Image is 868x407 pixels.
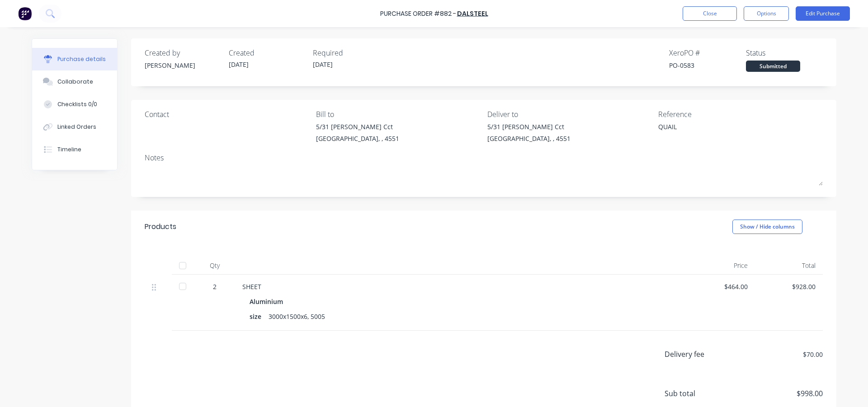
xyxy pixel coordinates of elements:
[687,257,755,275] div: Price
[316,134,399,143] div: [GEOGRAPHIC_DATA], , 4551
[669,47,746,58] div: Xero PO #
[732,388,823,399] span: $998.00
[32,93,117,116] button: Checklists 0/0
[316,122,399,131] div: 5/31 [PERSON_NAME] Cct
[665,388,732,399] span: Sub total
[145,221,176,232] div: Products
[316,109,481,120] div: Bill to
[732,350,823,359] div: $70.00
[145,109,309,120] div: Contact
[487,122,571,131] div: 5/31 [PERSON_NAME] Cct
[145,152,823,163] div: Notes
[694,282,748,291] div: $464.00
[669,61,746,70] div: PO-0583
[762,282,816,291] div: $928.00
[57,123,96,131] div: Linked Orders
[658,122,771,142] textarea: QUAIL
[250,310,269,323] div: size
[487,109,652,120] div: Deliver to
[487,134,571,143] div: [GEOGRAPHIC_DATA], , 4551
[229,47,306,58] div: Created
[755,257,823,275] div: Total
[57,145,81,154] div: Timeline
[665,349,732,360] div: Delivery fee
[194,257,235,275] div: Qty
[746,61,800,72] div: Submitted
[744,6,789,21] button: Options
[457,9,488,18] a: DalSteel
[145,61,222,70] div: [PERSON_NAME]
[796,6,850,21] button: Edit Purchase
[145,47,222,58] div: Created by
[32,138,117,161] button: Timeline
[57,78,93,86] div: Collaborate
[746,47,823,58] div: Status
[242,282,680,291] div: SHEET
[732,220,802,234] button: Show / Hide columns
[57,100,97,108] div: Checklists 0/0
[269,310,325,323] div: 3000x1500x6, 5005
[658,109,823,120] div: Reference
[380,9,456,19] div: Purchase Order #882 -
[57,55,106,63] div: Purchase details
[250,295,287,308] div: Aluminium
[313,47,390,58] div: Required
[32,48,117,70] button: Purchase details
[18,7,32,20] img: Factory
[683,6,737,21] button: Close
[202,282,228,291] div: 2
[32,70,117,93] button: Collaborate
[32,116,117,138] button: Linked Orders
